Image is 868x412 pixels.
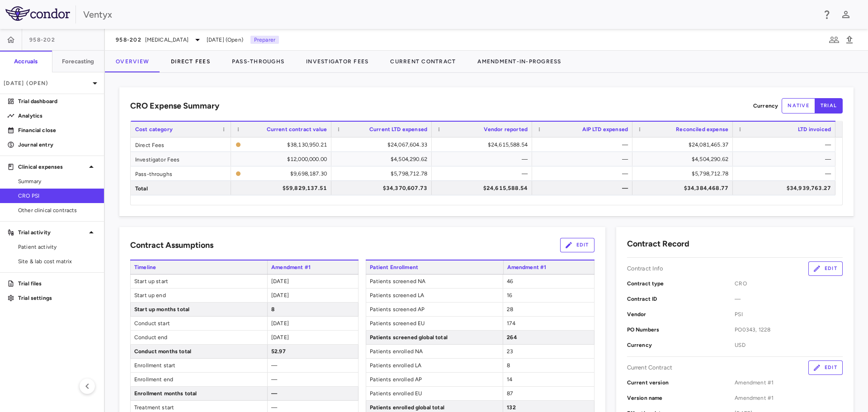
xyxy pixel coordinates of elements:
[741,181,831,195] div: $34,939,763.27
[131,181,231,195] div: Total
[366,275,503,288] span: Patients screened NA
[207,36,243,44] span: [DATE] (Open)
[221,51,295,72] button: Pass-Throughs
[131,166,231,180] div: Pass-throughs
[540,181,628,195] div: —
[116,36,142,43] span: 958-202
[641,152,728,166] div: $4,504,290.62
[18,228,86,237] p: Trial activity
[239,152,327,166] div: $12,000,000.00
[4,79,90,87] p: [DATE] (Open)
[627,310,735,318] p: Vendor
[271,390,277,397] span: —
[18,97,97,105] p: Trial dashboard
[741,166,831,181] div: —
[236,167,327,180] span: The contract record and uploaded budget values do not match. Please review the contract record an...
[503,260,594,274] span: Amendment #1
[366,359,503,372] span: Patients enrolled LA
[160,51,221,72] button: Direct Fees
[467,51,572,72] button: Amendment-In-Progress
[735,295,843,303] span: —
[340,137,427,152] div: $24,067,604.33
[18,206,97,214] span: Other clinical contracts
[236,138,327,151] span: The contract record and uploaded budget values do not match. Please review the contract record an...
[735,279,843,288] span: CRO
[641,181,728,195] div: $34,384,468.77
[340,181,427,195] div: $34,370,607.73
[271,334,289,341] span: [DATE]
[808,261,843,276] button: Edit
[366,345,503,358] span: Patients enrolled NA
[440,166,528,181] div: —
[5,6,70,21] img: logo-full-BYUhSk78.svg
[507,334,517,341] span: 264
[18,192,97,200] span: CRO PSI
[627,379,735,387] p: Current version
[507,362,510,369] span: 8
[440,137,528,152] div: $24,615,588.54
[627,295,735,303] p: Contract ID
[440,152,528,166] div: —
[798,126,831,133] span: LTD invoiced
[735,394,843,402] span: Amendment #1
[540,166,628,181] div: —
[18,243,97,251] span: Patient activity
[507,404,515,411] span: 132
[130,260,267,274] span: Timeline
[131,317,267,330] span: Conduct start
[131,345,267,358] span: Conduct months total
[340,166,427,181] div: $5,798,712.78
[641,137,728,152] div: $24,081,465.37
[366,289,503,302] span: Patients screened LA
[131,137,231,152] div: Direct Fees
[366,387,503,400] span: Patients enrolled EU
[18,257,97,265] span: Site & lab cost matrix
[131,387,267,400] span: Enrollment months total
[131,152,231,166] div: Investigator Fees
[735,326,843,334] span: PO0343, 1228
[83,8,816,21] div: Ventyx
[582,126,628,133] span: AIP LTD expensed
[131,331,267,344] span: Conduct end
[18,279,97,288] p: Trial files
[735,379,843,387] span: Amendment #1
[18,294,97,302] p: Trial settings
[560,238,594,252] button: Edit
[18,177,97,185] span: Summary
[271,348,286,355] span: 52.97
[627,326,735,334] p: PO Numbers
[627,341,735,349] p: Currency
[135,126,173,133] span: Cost category
[130,100,219,112] h6: CRO Expense Summary
[245,166,327,181] div: $9,698,187.30
[271,376,277,383] span: —
[130,239,213,251] h6: Contract Assumptions
[18,141,97,149] p: Journal entry
[366,331,503,344] span: Patients screened global total
[131,275,267,288] span: Start up start
[627,394,735,402] p: Version name
[507,320,515,327] span: 174
[239,181,327,195] div: $59,829,137.51
[245,137,327,152] div: $38,130,950.21
[627,364,672,372] p: Current Contract
[366,317,503,330] span: Patients screened EU
[741,152,831,166] div: —
[267,260,359,274] span: Amendment #1
[131,359,267,372] span: Enrollment start
[250,36,279,44] p: Preparer
[627,279,735,288] p: Contract type
[369,126,427,133] span: Current LTD expensed
[440,181,528,195] div: $24,615,588.54
[627,265,664,273] p: Contract Info
[271,278,289,284] span: [DATE]
[741,137,831,152] div: —
[753,102,778,110] p: Currency
[295,51,379,72] button: Investigator Fees
[507,292,512,298] span: 16
[62,57,94,66] h6: Forecasting
[271,320,289,327] span: [DATE]
[366,373,503,386] span: Patients enrolled AP
[29,36,55,43] span: 958-202
[18,163,86,171] p: Clinical expenses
